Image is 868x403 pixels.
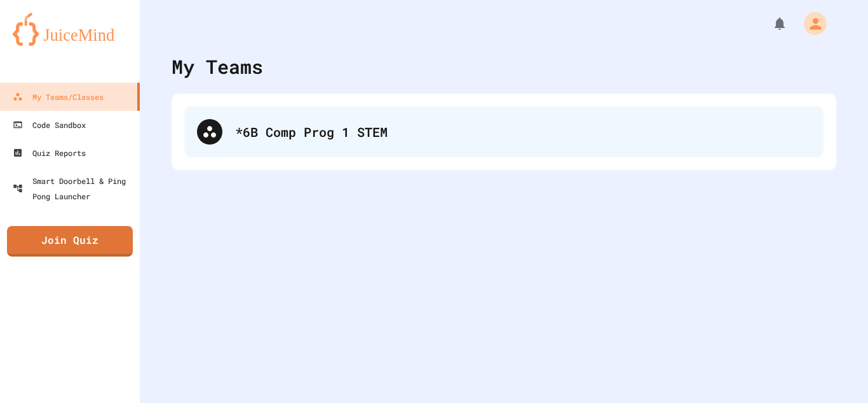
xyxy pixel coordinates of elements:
a: Join Quiz [7,226,133,257]
div: My Teams/Classes [13,89,104,104]
div: *6B Comp Prog 1 STEM [184,106,824,157]
img: logo-orange.svg [13,13,127,46]
div: *6B Comp Prog 1 STEM [235,122,811,141]
div: My Notifications [749,13,790,34]
div: Quiz Reports [13,145,86,160]
div: My Teams [172,52,263,81]
div: Smart Doorbell & Ping Pong Launcher [13,173,135,204]
div: Code Sandbox [13,117,86,132]
div: My Account [790,9,830,38]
